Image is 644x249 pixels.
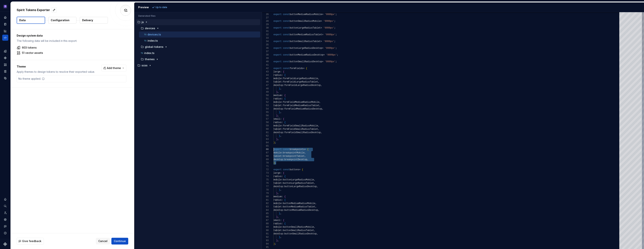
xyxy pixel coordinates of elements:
[325,47,335,49] span: '9999px'
[262,13,269,16] div: 26
[321,20,322,22] span: =
[262,19,269,23] div: 28
[274,168,282,171] span: export
[262,144,269,148] div: 65
[277,114,279,117] span: ,
[262,73,269,77] div: 44
[274,47,282,49] span: export
[290,67,303,70] span: formFields
[282,104,283,107] span: :
[148,33,161,36] p: devices.ts
[114,239,126,243] span: Continue
[283,70,284,73] span: {
[145,58,155,61] p: themes
[275,162,276,164] span: ;
[262,151,269,154] div: 67
[262,171,269,175] div: 73
[283,151,304,154] span: breakpointMobile
[284,131,321,134] span: formFieldSmallRadiusDesktop
[274,81,282,83] span: tablet
[280,111,282,114] span: ,
[274,20,282,22] span: export
[142,64,148,67] p: scss
[283,20,290,22] span: const
[274,141,275,144] span: }
[274,162,275,164] span: }
[299,168,300,171] span: =
[262,148,269,151] div: 66
[283,77,318,80] span: formFieldLargeRadiusMobile
[51,18,69,22] p: Configuration
[274,94,282,97] span: medium
[323,27,334,29] span: '9999px'
[322,47,323,49] span: =
[262,26,269,30] div: 30
[2,210,8,216] div: Invite team
[2,223,8,229] button: Contact support
[2,68,8,74] a: Storybook stories
[137,26,260,30] button: devices
[262,107,269,111] div: 54
[323,20,334,22] span: '9999px'
[262,168,269,171] div: 72
[139,32,260,37] button: devices.ts
[262,57,269,60] div: 39
[3,242,7,246] svg: Supernova Logo
[274,124,282,127] span: mobile
[283,13,290,16] span: const
[274,158,283,161] span: desktop
[283,108,284,110] span: :
[290,40,321,43] span: buttonSmallRadiusTablet
[262,192,269,195] div: 79
[274,33,282,36] span: export
[137,51,260,55] button: index.ts
[274,54,282,56] span: export
[17,8,50,12] p: Spirit Tokens Exporter
[282,151,283,154] span: :
[137,57,260,61] button: themes
[262,36,269,40] div: 33
[274,97,282,100] span: radius
[274,151,282,154] span: mobile
[325,13,335,16] span: '9999px'
[335,47,337,49] span: ;
[282,124,283,127] span: :
[262,60,269,63] div: 40
[2,21,8,27] div: Documentation
[2,75,8,81] a: Data sources
[262,16,269,19] div: 27
[322,13,323,16] span: =
[145,45,163,48] p: global-tokens
[283,84,284,87] span: :
[307,148,309,151] span: {
[2,203,8,209] button: Search ⌘K
[2,217,8,223] div: Settings
[2,28,8,34] a: Analytics
[2,35,8,41] a: Code automation
[284,195,285,198] span: {
[274,60,282,63] span: export
[274,13,282,16] span: export
[274,148,282,151] span: export
[283,118,284,120] span: {
[262,104,269,107] div: 53
[282,182,283,184] span: :
[282,199,283,201] span: :
[283,172,284,174] span: {
[283,128,318,130] span: formFieldSmallRadiusTablet
[262,141,269,144] div: 64
[283,104,319,107] span: formFieldMediumRadiusTablet
[283,60,290,63] span: const
[276,91,277,93] span: }
[318,77,319,80] span: ,
[107,66,121,70] span: Add theme
[283,185,284,188] span: :
[2,14,8,20] a: Home
[304,155,306,157] span: ,
[314,182,315,184] span: ,
[145,27,155,30] p: devices
[2,55,8,61] a: Components
[284,175,285,178] span: {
